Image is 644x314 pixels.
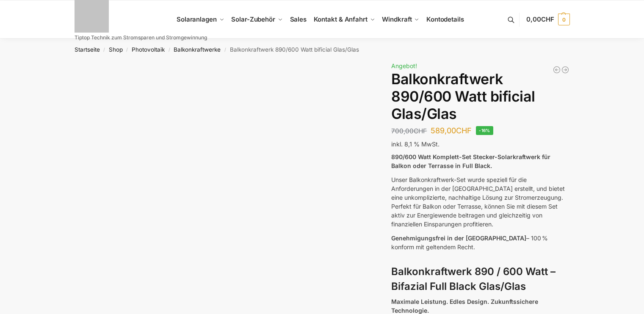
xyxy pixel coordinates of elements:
span: Kontakt & Anfahrt [314,15,368,23]
a: 890/600 Watt Solarkraftwerk + 2,7 KW Batteriespeicher Genehmigungsfrei [553,66,561,74]
span: CHF [414,127,427,135]
span: -16% [476,126,493,135]
a: Kontakt & Anfahrt [310,0,379,39]
strong: Maximale Leistung. Edles Design. Zukunftssichere Technologie. [391,298,538,314]
a: 0,00CHF 0 [526,7,569,32]
p: Tiptop Technik zum Stromsparen und Stromgewinnung [75,35,207,40]
span: Solaranlagen [177,15,217,23]
strong: Balkonkraftwerk 890 / 600 Watt – Bifazial Full Black Glas/Glas [391,265,556,292]
a: Steckerkraftwerk 890/600 Watt, mit Ständer für Terrasse inkl. Lieferung [561,66,569,74]
span: Sales [290,15,307,23]
a: Windkraft [379,0,423,39]
span: – 100 % konform mit geltendem Recht. [391,234,548,251]
span: Kontodetails [426,15,464,23]
span: Angebot! [391,62,417,69]
span: 0 [558,14,570,25]
a: Balkonkraftwerke [174,46,221,53]
a: Kontodetails [423,0,467,39]
span: inkl. 8,1 % MwSt. [391,140,439,148]
bdi: 589,00 [431,126,472,135]
span: / [221,47,229,53]
a: Shop [109,46,123,53]
span: Solar-Zubehör [231,15,275,23]
h1: Balkonkraftwerk 890/600 Watt bificial Glas/Glas [391,71,569,122]
span: 0,00 [526,15,554,23]
a: Photovoltaik [132,46,165,53]
bdi: 700,00 [391,127,427,135]
span: Genehmigungsfrei in der [GEOGRAPHIC_DATA] [391,234,526,242]
span: Windkraft [382,15,412,23]
a: Solar-Zubehör [228,0,286,39]
span: / [165,47,174,53]
nav: Breadcrumb [59,39,585,61]
span: / [100,47,109,53]
span: CHF [456,126,472,135]
span: CHF [541,15,554,23]
p: Unser Balkonkraftwerk-Set wurde speziell für die Anforderungen in der [GEOGRAPHIC_DATA] erstellt,... [391,175,569,229]
a: Startseite [75,46,100,53]
span: / [123,47,132,53]
strong: 890/600 Watt Komplett-Set Stecker-Solarkraftwerk für Balkon oder Terrasse in Full Black. [391,153,550,169]
a: Sales [286,0,310,39]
